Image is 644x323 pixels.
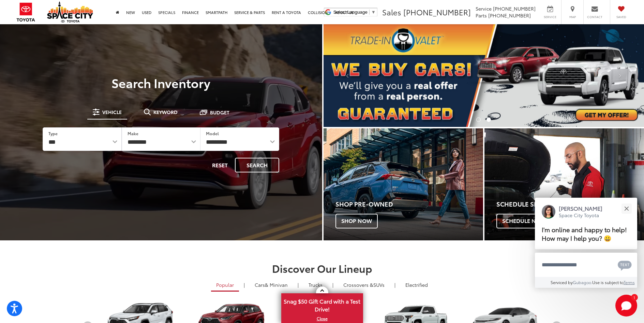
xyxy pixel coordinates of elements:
[48,130,58,136] label: Type
[488,12,531,19] span: [PHONE_NUMBER]
[619,201,634,216] button: Close
[624,279,635,285] a: Terms
[206,158,234,172] button: Reset
[587,15,602,19] span: Contact
[615,295,637,317] svg: Start Chat
[535,253,637,277] textarea: Type your message
[250,279,293,291] a: Cars
[615,295,637,317] button: Toggle Chat Window
[382,6,401,17] span: Sales
[29,76,294,89] h3: Search Inventory
[265,281,288,288] span: & Minivan
[211,279,239,292] a: Popular
[206,130,219,136] label: Model
[493,5,536,12] span: [PHONE_NUMBER]
[616,257,634,272] button: Chat with SMS
[153,110,178,114] span: Keyword
[369,10,370,15] span: ​
[210,110,229,115] span: Budget
[102,110,122,114] span: Vehicle
[338,279,390,291] a: SUVs
[618,260,632,271] svg: Text
[592,279,624,285] span: Use is subject to
[333,10,368,15] span: Select Language
[296,281,300,288] li: |
[535,198,637,288] div: Close[PERSON_NAME]Space City ToyotaI'm online and happy to help! How may I help you? 😀Type your m...
[242,281,246,288] li: |
[614,15,629,19] span: Saved
[403,6,471,17] span: [PHONE_NUMBER]
[335,214,378,228] span: Shop Now
[331,281,335,288] li: |
[282,294,362,315] span: Snag $50 Gift Card with a Test Drive!
[324,38,372,113] button: Click to view previous picture.
[343,281,373,288] span: Crossovers &
[486,117,491,122] li: Go to slide number 2.
[47,1,93,23] img: Space City Toyota
[496,214,552,228] span: Schedule Now
[82,263,563,274] h2: Discover Our Lineup
[400,279,433,291] a: Electrified
[559,205,602,212] p: [PERSON_NAME]
[371,10,376,15] span: ▼
[476,117,481,122] li: Go to slide number 1.
[496,201,644,208] h4: Schedule Service
[128,130,138,136] label: Make
[303,279,328,291] a: Trucks
[559,212,602,219] p: Space City Toyota
[633,296,635,299] span: 1
[324,128,483,240] div: Toyota
[324,128,483,240] a: Shop Pre-Owned Shop Now
[565,15,580,19] span: Map
[476,12,487,19] span: Parts
[476,5,492,12] span: Service
[335,201,483,208] h4: Shop Pre-Owned
[596,38,644,113] button: Click to view next picture.
[551,279,573,285] span: Serviced by
[484,128,644,240] a: Schedule Service Schedule Now
[573,279,592,285] a: Gubagoo.
[393,281,397,288] li: |
[542,15,558,19] span: Service
[542,225,627,242] span: I'm online and happy to help! How may I help you? 😀
[235,158,279,172] button: Search
[484,128,644,240] div: Toyota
